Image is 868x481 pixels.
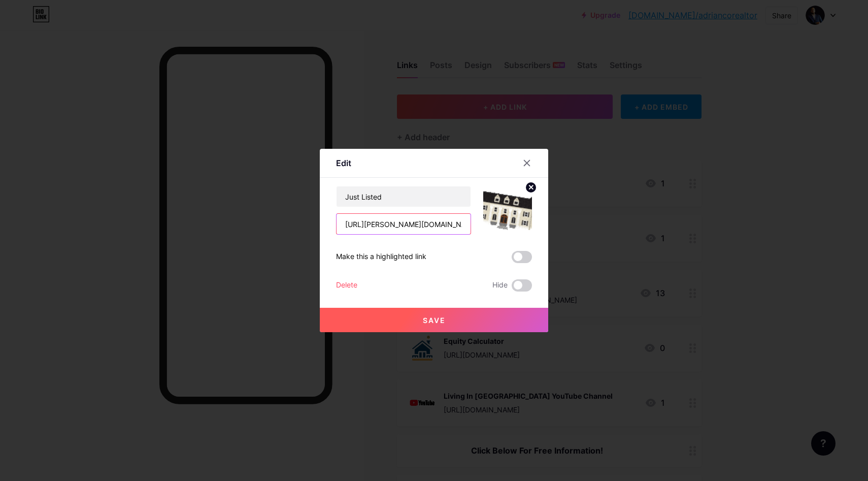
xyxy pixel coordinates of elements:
span: Hide [492,279,508,292]
img: link_thumbnail [483,186,532,235]
span: Save [423,316,446,325]
button: Save [320,308,548,332]
div: Edit [336,157,351,169]
div: Make this a highlighted link [336,251,426,263]
input: Title [337,186,471,207]
input: URL [337,214,471,234]
div: Delete [336,279,357,292]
